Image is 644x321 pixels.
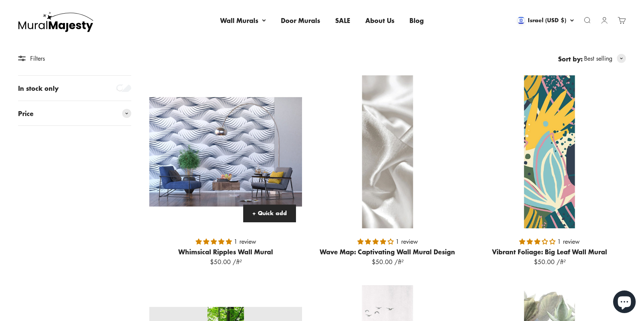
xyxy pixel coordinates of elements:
[18,54,131,64] div: Filters
[534,257,565,267] div: $
[396,237,418,246] span: 1 review
[236,258,241,266] i: ft²
[557,258,565,266] span: /
[281,15,320,25] a: Door Murals
[149,75,302,228] img: Whimsical Ripples Wall Mural
[18,109,34,118] span: Price
[234,237,256,246] span: 1 review
[492,247,607,256] a: Vibrant Foliage: Big Leaf Wall Mural
[357,237,396,246] span: 4.00 stars
[560,258,565,266] i: ft²
[335,15,350,25] a: SALE
[394,258,403,266] span: /
[528,16,566,24] span: Israel (USD $)
[372,257,403,267] div: $
[519,237,557,246] span: 3.00 stars
[252,209,287,217] div: + Quick add
[398,258,403,266] i: ft²
[18,101,131,126] summary: Price
[233,258,241,266] span: /
[196,237,234,246] span: 5.00 stars
[320,247,455,256] a: Wave Map: Captivating Wall Mural Design
[178,247,273,256] a: Whimsical Ripples Wall Mural
[517,16,574,24] button: Israel (USD $)
[409,15,424,25] a: Blog
[210,257,241,267] div: $
[557,237,580,246] span: 1 review
[611,290,638,315] inbox-online-store-chat: Shopify online store chat
[18,83,58,93] label: In stock only
[584,54,612,64] span: Best selling
[214,258,231,266] span: 50.00
[220,15,266,25] summary: Wall Murals
[243,205,296,222] button: + Quick add
[538,258,555,266] span: 50.00
[365,15,394,25] a: About Us
[376,258,393,266] span: 50.00
[558,54,583,64] span: Sort by:
[584,54,626,64] button: Best selling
